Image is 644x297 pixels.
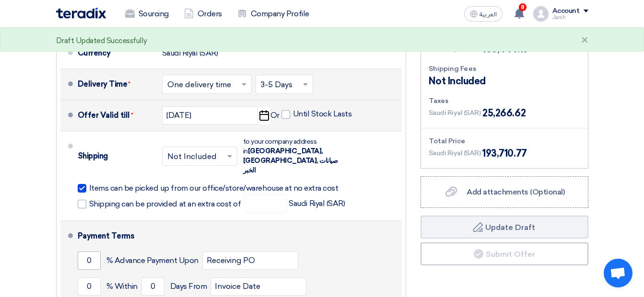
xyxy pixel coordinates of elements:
div: Total Price [429,136,580,146]
span: Days From [170,282,207,291]
button: Submit Offer [421,242,588,265]
span: العربية [480,11,497,18]
div: Delivery Time [78,73,154,96]
a: Company Profile [230,3,317,24]
input: payment-term-2 [211,277,306,296]
div: Shipping Fees [429,64,580,74]
div: Offer Valid till [78,104,154,127]
div: × [581,35,588,46]
input: payment-term-2 [78,277,101,296]
input: payment-term-1 [78,251,101,270]
span: % Within [106,282,138,291]
div: Saudi Riyal (SAR) [162,44,218,62]
input: payment-term-2 [141,277,164,296]
div: Jarsh [552,15,588,20]
div: Shipping [78,145,154,168]
img: profile_test.png [533,6,549,22]
div: to your company address in [243,137,349,175]
button: Update Draft [421,216,588,239]
span: 25,266.62 [482,106,526,120]
div: Draft Updated Successfully [56,35,147,46]
span: 193,710.77 [482,146,527,160]
a: Orders [176,3,230,24]
span: Add attachments (Optional) [467,187,565,196]
div: Taxes [429,96,580,106]
div: Currency [78,42,154,65]
span: % Advance Payment Upon [106,256,199,265]
button: العربية [464,6,503,22]
img: Teradix logo [56,8,106,19]
span: Items can be picked up from our office/store/warehouse at no extra cost [89,183,339,193]
span: Or [270,111,280,120]
label: Until Stock Lasts [281,109,352,119]
span: [GEOGRAPHIC_DATA], [GEOGRAPHIC_DATA], صيانات الخبر [243,147,338,174]
span: 8 [519,3,527,11]
span: Saudi Riyal (SAR) [429,148,481,158]
input: payment-term-2 [202,251,298,270]
div: Account [552,7,580,15]
a: Sourcing [117,3,176,24]
span: Not Included [429,74,486,88]
span: Saudi Riyal (SAR) [429,108,481,118]
div: Payment Terms [78,225,390,248]
span: Shipping can be provided at an extra cost of [89,199,241,209]
span: Saudi Riyal (SAR) [245,194,345,213]
div: Open chat [604,259,632,287]
input: yyyy-mm-dd [162,106,258,125]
